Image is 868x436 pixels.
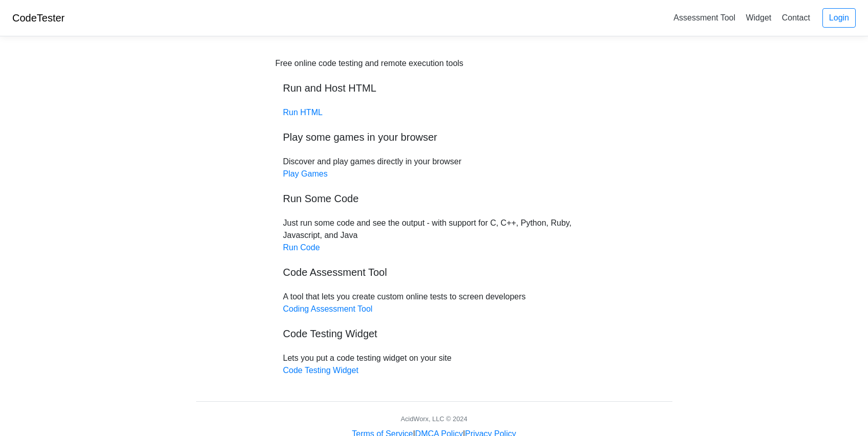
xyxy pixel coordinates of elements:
a: Widget [742,9,775,26]
a: Play Games [283,169,328,178]
h5: Run and Host HTML [283,82,585,94]
div: Discover and play games directly in your browser Just run some code and see the output - with sup... [276,57,593,377]
a: Contact [778,9,814,26]
a: CodeTester [12,12,65,24]
div: Free online code testing and remote execution tools [276,57,463,70]
a: Run Code [283,243,320,252]
h5: Run Some Code [283,192,585,205]
h5: Play some games in your browser [283,131,585,143]
div: AcidWorx, LLC © 2024 [400,414,467,424]
h5: Code Testing Widget [283,328,585,340]
a: Assessment Tool [669,9,739,26]
a: Code Testing Widget [283,366,358,375]
a: Coding Assessment Tool [283,304,373,313]
a: Run HTML [283,108,323,117]
h5: Code Assessment Tool [283,266,585,278]
a: Login [822,8,856,28]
